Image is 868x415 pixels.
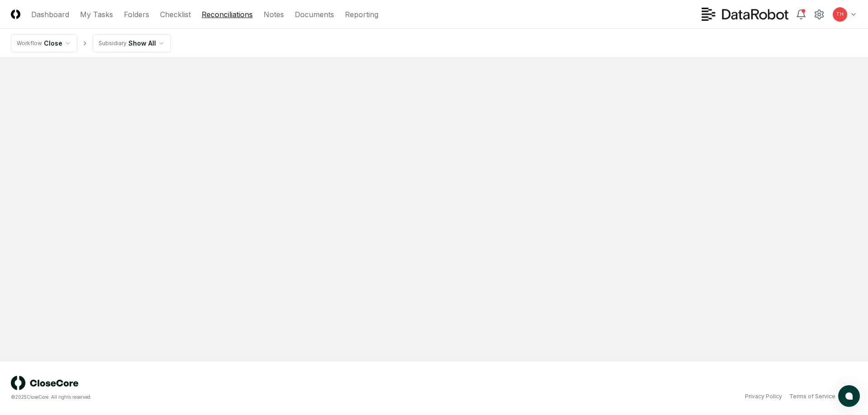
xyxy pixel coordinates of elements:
a: Checklist [160,9,191,20]
a: Reconciliations [202,9,253,20]
div: Workflow [17,39,42,47]
a: Dashboard [31,9,69,20]
a: Reporting [345,9,378,20]
a: Notes [264,9,284,20]
div: © 2025 CloseCore. All rights reserved. [11,394,434,401]
a: Terms of Service [789,392,835,401]
a: Documents [295,9,334,20]
img: logo [11,376,79,390]
a: Folders [124,9,149,20]
button: TH [832,6,848,23]
img: DataRobot logo [702,8,788,21]
div: Subsidiary [99,39,127,47]
img: Logo [11,9,20,19]
button: atlas-launcher [838,385,860,407]
nav: breadcrumb [11,34,171,52]
a: My Tasks [80,9,113,20]
a: Privacy Policy [745,392,782,401]
span: TH [836,11,844,18]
